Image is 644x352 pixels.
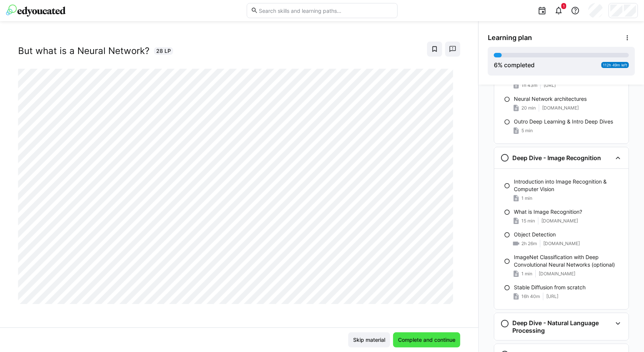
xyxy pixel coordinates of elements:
span: [URL] [544,82,556,88]
p: Outro Deep Learning & Intro Deep Dives [514,118,613,125]
span: [DOMAIN_NAME] [542,105,579,111]
h3: Deep Dive - Image Recognition [512,154,601,162]
p: ImageNet Classification with Deep Convolutional Neural Networks (optional) [514,253,622,269]
button: Complete and continue [393,332,460,347]
span: 6 [494,61,498,69]
span: 15 min [521,218,535,224]
span: Complete and continue [397,336,456,344]
p: Neural Network architectures [514,95,587,103]
span: 5 min [521,128,533,134]
input: Search skills and learning paths… [258,7,393,14]
span: 28 LP [156,47,171,55]
span: [DOMAIN_NAME] [541,218,578,224]
span: [DOMAIN_NAME] [539,271,575,277]
div: % completed [494,60,535,69]
span: 1 min [521,271,532,277]
p: What is Image Recognition? [514,208,582,216]
h3: Deep Dive - Natural Language Processing [512,319,612,334]
p: Introduction into Image Recognition & Computer Vision [514,178,622,193]
span: 2h 26m [521,241,537,247]
button: Skip material [348,332,390,347]
span: 112h 49m left [603,63,627,67]
span: 1 [563,4,565,8]
span: Learning plan [488,34,532,42]
span: Skip material [352,336,386,344]
span: 1h 43m [521,82,537,88]
span: 16h 40m [521,293,540,300]
span: [DOMAIN_NAME] [543,241,580,247]
span: 20 min [521,105,536,111]
span: [URL] [546,293,558,300]
h2: But what is a Neural Network? [18,45,149,57]
span: 1 min [521,195,532,201]
p: Stable Diffusion from scratch [514,284,586,291]
p: Object Detection [514,231,556,238]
